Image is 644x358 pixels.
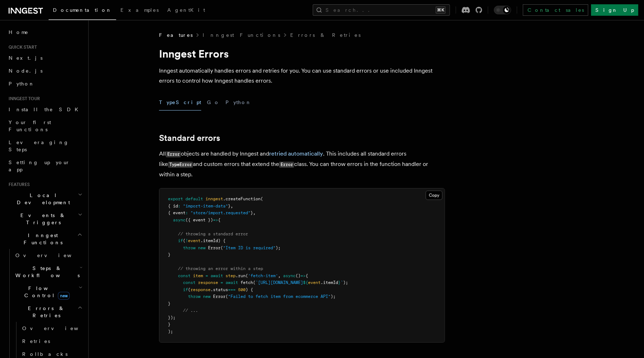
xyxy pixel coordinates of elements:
a: Python [6,77,84,90]
a: Install the SDK [6,103,84,116]
span: ); [276,245,281,250]
a: Inngest Functions [203,31,280,39]
code: Error [279,162,294,168]
span: AgentKit [167,7,205,13]
kbd: ⌘K [436,6,446,14]
a: Setting up your app [6,156,84,176]
span: ( [183,238,185,243]
span: Home [9,29,29,36]
a: Next.js [6,52,84,64]
span: Inngest tour [6,96,40,102]
span: "store/import.requested" [190,210,251,215]
span: // throwing an error within a step [178,266,263,271]
span: { id [168,203,178,209]
span: ! [185,238,188,243]
span: ( [188,287,190,292]
span: } [168,301,170,306]
button: Local Development [6,189,84,209]
button: Steps & Workflows [13,262,84,282]
span: "Failed to fetch item from ecommerce API" [228,294,331,299]
button: Events & Triggers [6,209,84,229]
span: Events & Triggers [6,212,78,226]
span: () [296,273,301,278]
span: .createFunction [223,196,261,201]
span: ( [246,273,248,278]
span: response [190,287,210,292]
a: Node.js [6,64,84,77]
span: .run [236,273,246,278]
span: Python [9,81,35,87]
span: throw [183,245,195,250]
span: Quick start [6,44,37,50]
a: Home [6,26,84,39]
span: ( [253,280,256,285]
span: } [228,203,231,209]
span: Features [6,182,30,187]
button: Search...⌘K [313,4,450,16]
span: .itemId) { [200,238,226,243]
span: Examples [120,7,159,13]
span: Overview [22,325,96,331]
span: { [218,217,221,222]
span: } [251,210,253,215]
span: Steps & Workflows [13,265,80,279]
span: ); [343,280,348,285]
span: new [58,292,70,300]
span: step [226,273,236,278]
span: Your first Functions [9,119,51,132]
p: All objects are handled by Inngest and . This includes all standard errors like and custom errors... [159,149,445,180]
a: Contact sales [523,4,588,16]
span: ( [221,245,223,250]
button: TypeScript [159,94,201,111]
span: 'fetch-item' [248,273,278,278]
p: Inngest automatically handles errors and retries for you. You can use standard errors or use incl... [159,66,445,86]
a: Documentation [49,2,116,20]
span: { [306,273,308,278]
a: Overview [13,249,84,262]
span: response [198,280,218,285]
a: Leveraging Steps [6,136,84,156]
span: ); [168,329,173,334]
span: Retries [22,338,50,344]
span: export [168,196,183,201]
span: : [185,210,188,215]
span: if [178,238,183,243]
a: retried automatically [269,150,323,157]
span: inngest [205,196,223,201]
span: Overview [15,252,89,258]
span: ( [226,294,228,299]
code: Error [166,151,181,157]
span: async [283,273,296,278]
span: 500 [238,287,246,292]
span: ` [341,280,343,285]
span: // ... [183,308,198,313]
span: Errors & Retries [13,305,78,319]
span: : [178,203,180,209]
a: Your first Functions [6,116,84,136]
span: Error [213,294,226,299]
span: ( [261,196,263,201]
span: { event [168,210,185,215]
span: Node.js [9,68,43,74]
span: } [338,280,341,285]
span: } [168,322,170,327]
span: ) { [246,287,253,292]
span: , [253,210,256,215]
span: if [183,287,188,292]
span: Rollbacks [22,351,68,357]
a: Overview [19,322,84,335]
span: } [168,252,170,257]
button: Inngest Functions [6,229,84,249]
button: Flow Controlnew [13,282,84,302]
button: Python [226,94,252,111]
span: === [228,287,236,292]
a: AgentKit [163,2,209,19]
span: ${ [303,280,308,285]
span: .itemId [321,280,338,285]
span: async [173,217,185,222]
a: Sign Up [591,4,638,16]
span: "import-item-data" [183,203,228,209]
span: => [301,273,306,278]
a: Standard errors [159,133,220,143]
span: default [185,196,203,201]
